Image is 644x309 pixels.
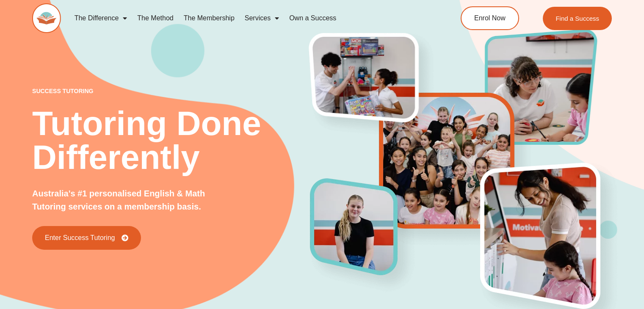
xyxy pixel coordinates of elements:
[32,107,310,174] h2: Tutoring Done Differently
[69,8,133,28] a: The Difference
[474,15,506,22] span: Enrol Now
[543,7,612,30] a: Find a Success
[32,88,310,94] p: success tutoring
[240,8,284,28] a: Services
[132,8,178,28] a: The Method
[284,8,341,28] a: Own a Success
[556,15,599,22] span: Find a Success
[461,6,519,30] a: Enrol Now
[32,226,141,250] a: Enter Success Tutoring
[32,187,235,213] p: Australia's #1 personalised English & Math Tutoring services on a membership basis.
[69,8,428,28] nav: Menu
[45,235,115,241] span: Enter Success Tutoring
[179,8,240,28] a: The Membership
